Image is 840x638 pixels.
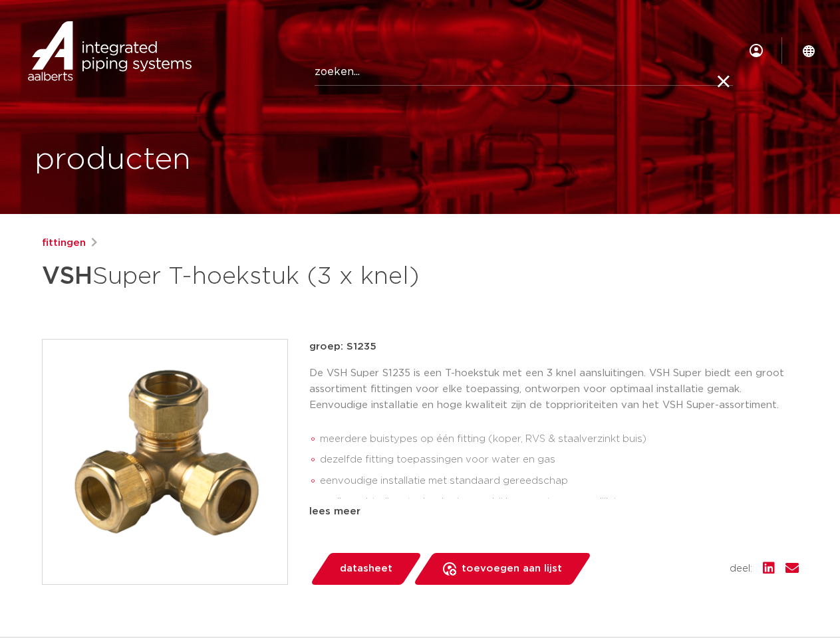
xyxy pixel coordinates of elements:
span: datasheet [340,558,392,580]
a: fittingen [42,235,86,251]
img: Product Image for VSH Super T-hoekstuk (3 x knel) [43,340,287,584]
li: eenvoudige installatie met standaard gereedschap [320,471,799,492]
li: meerdere buistypes op één fitting (koper, RVS & staalverzinkt buis) [320,429,799,450]
span: deel: [730,561,752,577]
a: datasheet [309,553,422,585]
li: snelle verbindingstechnologie waarbij her-montage mogelijk is [320,492,799,513]
p: groep: S1235 [309,339,799,355]
li: dezelfde fitting toepassingen voor water en gas [320,449,799,471]
div: lees meer [309,504,799,520]
p: De VSH Super S1235 is een T-hoekstuk met een 3 knel aansluitingen. VSH Super biedt een groot asso... [309,366,799,413]
div: my IPS [750,24,763,78]
h1: producten [35,139,191,181]
span: toevoegen aan lijst [462,558,562,580]
strong: VSH [42,265,92,288]
input: zoeken... [315,59,733,86]
h1: Super T-hoekstuk (3 x knel) [42,257,541,296]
